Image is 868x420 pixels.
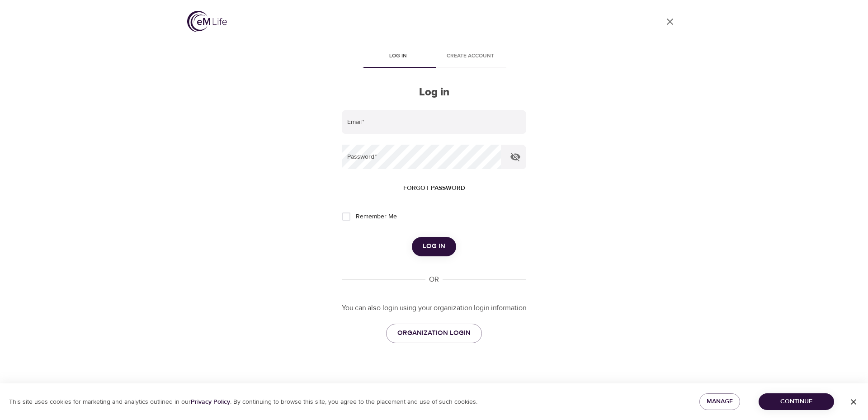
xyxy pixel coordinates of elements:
[400,180,469,197] button: Forgot password
[386,324,482,343] a: ORGANIZATION LOGIN
[187,11,227,32] img: logo
[342,86,526,99] h2: Log in
[707,396,733,407] span: Manage
[425,274,443,285] div: OR
[397,327,471,339] span: ORGANIZATION LOGIN
[342,303,526,313] p: You can also login using your organization login information
[759,393,834,410] button: Continue
[766,396,827,407] span: Continue
[699,393,740,410] button: Manage
[412,237,456,256] button: Log in
[191,398,230,406] a: Privacy Policy
[356,212,397,222] span: Remember Me
[403,183,465,194] span: Forgot password
[342,46,526,68] div: disabled tabs example
[367,52,429,61] span: Log in
[423,241,445,252] span: Log in
[659,11,681,33] a: close
[439,52,501,61] span: Create account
